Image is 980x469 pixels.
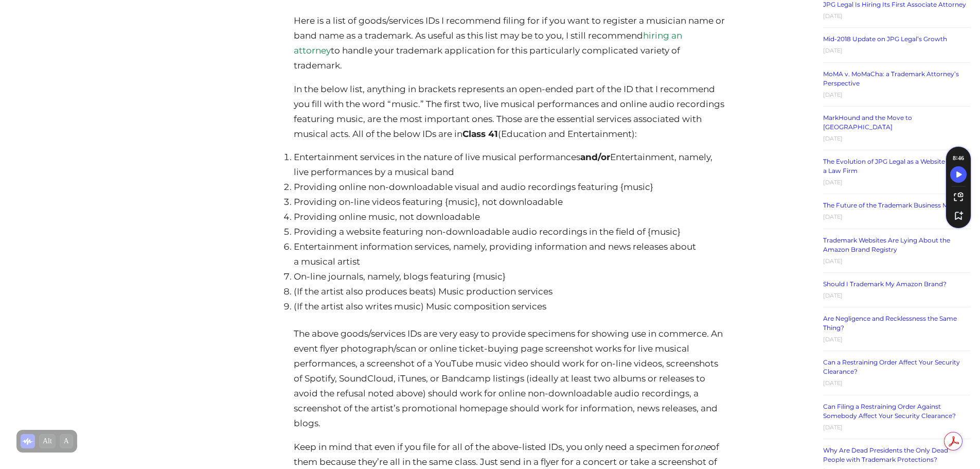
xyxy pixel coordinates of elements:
time: [DATE] [823,91,843,98]
li: (If the artist also produces beats) Music production services [294,284,725,299]
a: The Evolution of JPG Legal as a Website and as a Law Firm [823,158,967,175]
p: Here is a list of goods/services IDs I recommend filing for if you want to register a musician na... [294,13,725,73]
a: Are Negligence and Recklessness the Same Thing? [823,315,957,332]
strong: and/or [580,152,610,162]
time: [DATE] [823,179,843,186]
a: Can a Restraining Order Affect Your Security Clearance? [823,358,960,375]
a: Why Are Dead Presidents the Only Dead People with Trademark Protections? [823,446,948,463]
li: On-line journals, namely, blogs featuring {music} [294,269,725,284]
time: [DATE] [823,424,843,431]
a: JPG Legal Is Hiring Its First Associate Attorney [823,1,966,8]
li: Providing online non-downloadable visual and audio recordings featuring {music} [294,180,725,195]
time: [DATE] [823,379,843,387]
a: Trademark Websites Are Lying About the Amazon Brand Registry [823,236,950,253]
a: MoMA v. MoMaCha: a Trademark Attorney’s Perspective [823,70,959,87]
time: [DATE] [823,292,843,299]
a: Should I Trademark My Amazon Brand? [823,280,947,288]
time: [DATE] [823,336,843,343]
time: [DATE] [823,135,843,142]
p: In the below list, anything in brackets represents an open-ended part of the ID that I recommend ... [294,82,725,142]
a: Can Filing a Restraining Order Against Somebody Affect Your Security Clearance? [823,403,956,420]
a: MarkHound and the Move to [GEOGRAPHIC_DATA] [823,114,912,131]
a: The Future of the Trademark Business Model [823,201,961,209]
li: Providing on-line videos featuring {music}, not downloadable [294,195,725,210]
time: [DATE] [823,47,843,54]
li: Providing a website featuring non-downloadable audio recordings in the field of {music} [294,224,725,239]
li: Providing online music, not downloadable [294,210,725,224]
a: Mid-2018 Update on JPG Legal’s Growth [823,35,947,43]
strong: Class 41 [462,129,498,139]
time: [DATE] [823,12,843,20]
p: The above goods/services IDs are very easy to provide specimens for showing use in commerce. An e... [294,326,725,430]
em: one [694,442,710,452]
li: (If the artist also writes music) Music composition services [294,299,725,314]
time: [DATE] [823,257,843,265]
li: Entertainment services in the nature of live musical performances Entertainment, namely, live per... [294,150,725,180]
time: [DATE] [823,213,843,220]
li: Entertainment information services, namely, providing information and news releases about a music... [294,239,725,269]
